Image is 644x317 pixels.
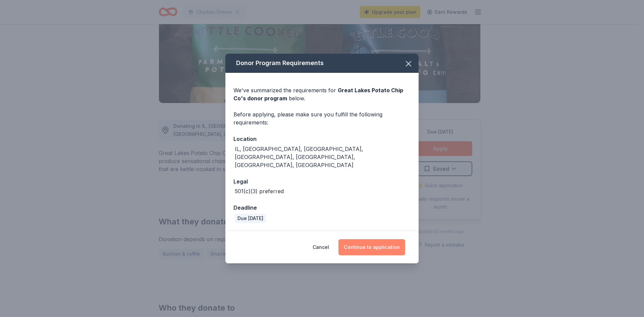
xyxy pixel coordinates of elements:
div: 501(c)(3) preferred [235,187,284,195]
div: Legal [233,177,411,186]
div: Donor Program Requirements [225,54,419,73]
button: Cancel [313,239,329,255]
div: We've summarized the requirements for below. [233,86,411,102]
div: IL, [GEOGRAPHIC_DATA], [GEOGRAPHIC_DATA], [GEOGRAPHIC_DATA], [GEOGRAPHIC_DATA], [GEOGRAPHIC_DATA]... [235,145,411,169]
button: Continue to application [338,239,405,255]
div: Due [DATE] [235,214,266,223]
div: Before applying, please make sure you fulfill the following requirements: [233,110,411,126]
div: Deadline [233,203,411,212]
div: Location [233,135,411,143]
